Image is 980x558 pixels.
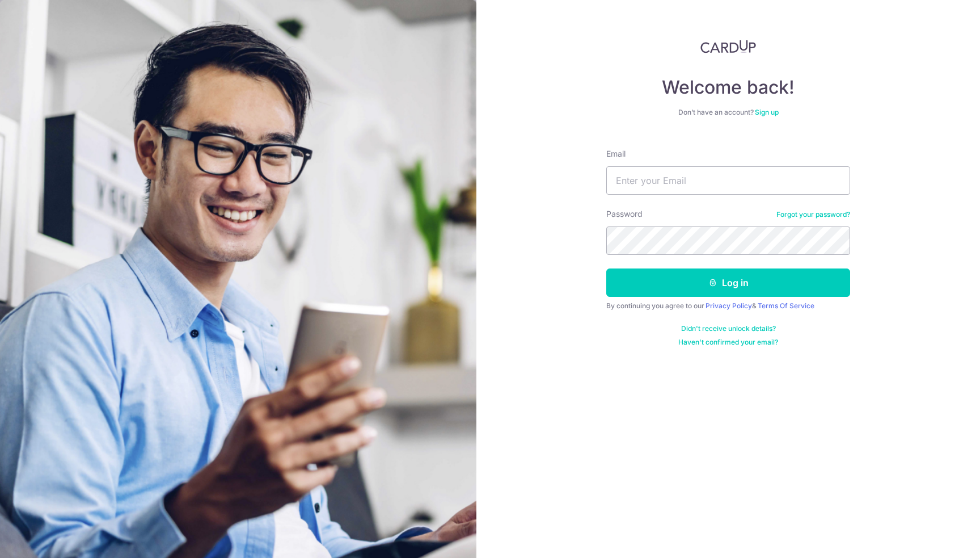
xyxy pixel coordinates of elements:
[678,338,778,347] a: Haven't confirmed your email?
[606,166,850,195] input: Enter your Email
[758,301,814,310] a: Terms Of Service
[606,208,643,220] label: Password
[706,301,752,310] a: Privacy Policy
[606,301,850,311] div: By continuing you agree to our &
[606,76,850,99] h4: Welcome back!
[681,324,776,333] a: Didn't receive unlock details?
[606,108,850,117] div: Don’t have an account?
[606,268,850,297] button: Log in
[700,40,756,53] img: CardUp Logo
[776,210,850,219] a: Forgot your password?
[606,148,626,160] label: Email
[755,108,779,116] a: Sign up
